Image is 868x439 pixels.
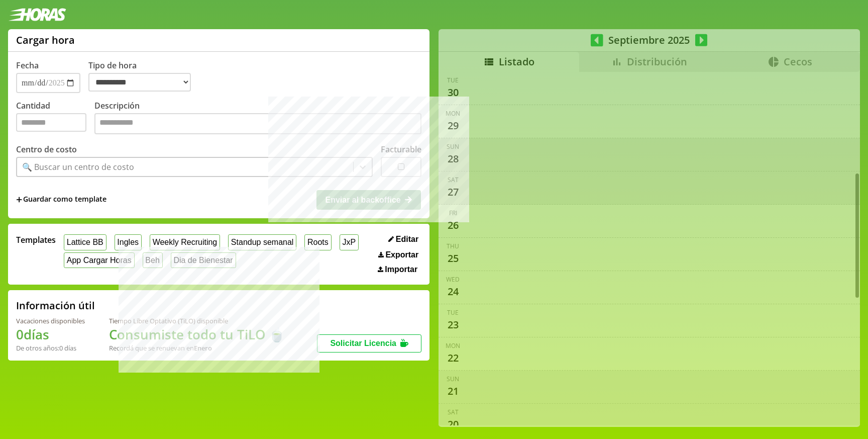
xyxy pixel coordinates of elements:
span: Importar [385,265,417,274]
h1: 0 días [16,325,85,343]
button: Beh [143,252,163,268]
button: Solicitar Licencia [317,334,421,353]
span: +Guardar como template [16,194,106,205]
button: App Cargar Horas [64,252,135,268]
label: Cantidad [16,100,94,137]
button: Ingles [115,234,142,250]
b: Enero [194,343,212,353]
button: JxP [340,234,359,250]
label: Fecha [16,60,39,71]
span: Solicitar Licencia [330,339,396,347]
span: + [16,194,22,205]
button: Lattice BB [64,234,106,250]
h1: Consumiste todo tu TiLO 🍵 [109,325,285,343]
div: Recordá que se renuevan en [109,343,285,353]
label: Descripción [94,100,421,137]
div: 🔍 Buscar un centro de costo [22,161,134,172]
button: Editar [385,234,421,244]
div: Tiempo Libre Optativo (TiLO) disponible [109,316,285,325]
input: Cantidad [16,113,86,132]
button: Roots [304,234,331,250]
label: Tipo de hora [88,60,199,93]
button: Standup semanal [228,234,296,250]
h1: Cargar hora [16,33,75,47]
label: Centro de costo [16,144,77,155]
h2: Información útil [16,299,95,312]
img: logotipo [8,8,66,21]
div: Vacaciones disponibles [16,316,85,325]
textarea: Descripción [94,113,421,134]
label: Facturable [381,144,421,155]
span: Exportar [385,250,418,259]
span: Editar [396,235,418,244]
div: De otros años: 0 días [16,343,85,353]
button: Dia de Bienestar [171,252,236,268]
button: Weekly Recruiting [150,234,220,250]
button: Exportar [375,250,421,260]
select: Tipo de hora [88,73,191,92]
span: Templates [16,234,56,245]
